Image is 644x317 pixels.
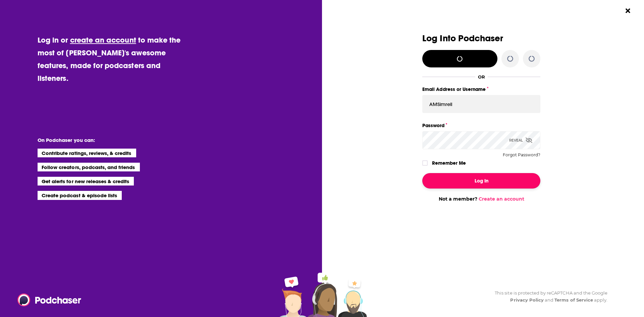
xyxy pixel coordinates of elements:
li: Get alerts for new releases & credits [38,177,134,186]
li: Create podcast & episode lists [38,191,122,200]
a: Create an account [479,196,524,202]
div: OR [478,74,485,80]
input: Email Address or Username [422,95,540,113]
h3: Log Into Podchaser [422,34,540,43]
li: Contribute ratings, reviews, & credits [38,149,136,157]
a: Privacy Policy [510,297,544,303]
div: Reveal [509,131,532,149]
img: Podchaser - Follow, Share and Rate Podcasts [17,294,82,306]
li: Follow creators, podcasts, and friends [38,163,140,171]
a: create an account [70,35,136,45]
label: Password [422,121,540,130]
div: Not a member? [422,196,540,202]
button: Close Button [622,4,634,17]
button: Log In [422,173,540,189]
div: This site is protected by reCAPTCHA and the Google and apply. [489,289,607,304]
a: Podchaser - Follow, Share and Rate Podcasts [17,294,76,306]
label: Remember Me [432,159,466,167]
label: Email Address or Username [422,85,540,94]
button: Forgot Password? [503,153,540,157]
li: On Podchaser you can: [38,137,172,143]
a: Terms of Service [554,297,593,303]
